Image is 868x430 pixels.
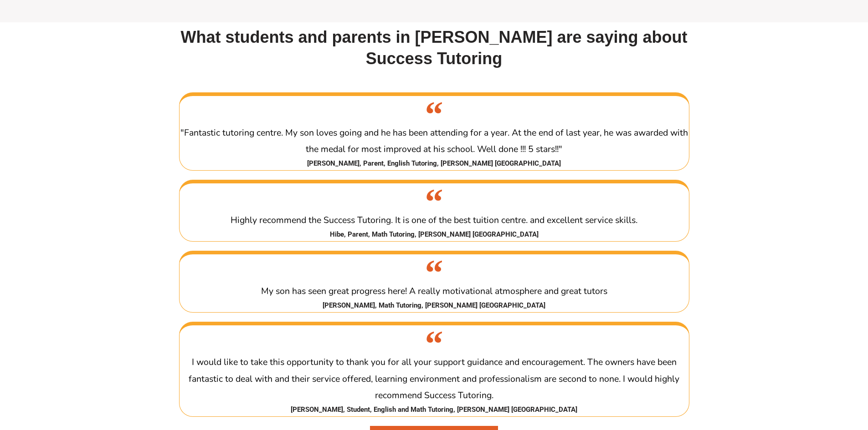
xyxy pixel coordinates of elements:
[180,126,688,155] span: "Fantastic tutoring centre. My son loves going and he has been attending for a year. At the end o...
[180,404,689,416] cite: [PERSON_NAME], Student, English and Math Tutoring, [PERSON_NAME] [GEOGRAPHIC_DATA]
[231,214,637,226] span: Highly recommend the Success Tutoring. It is one of the best tuition centre. and excellent servic...
[261,285,607,297] span: My son has seen great progress here! A really motivational atmosphere and great tutors
[189,356,679,401] span: I would like to take this opportunity to thank you for all your support guidance and encouragemen...
[180,299,689,312] cite: [PERSON_NAME], Math Tutoring, [PERSON_NAME] [GEOGRAPHIC_DATA]
[180,157,689,170] cite: [PERSON_NAME], Parent, English Tutoring, [PERSON_NAME] [GEOGRAPHIC_DATA]
[716,327,868,430] iframe: Chat Widget
[179,27,689,70] h2: What students and parents in [PERSON_NAME] are saying about Success Tutoring
[180,228,689,241] cite: Hibe, Parent, Math Tutoring, [PERSON_NAME] [GEOGRAPHIC_DATA]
